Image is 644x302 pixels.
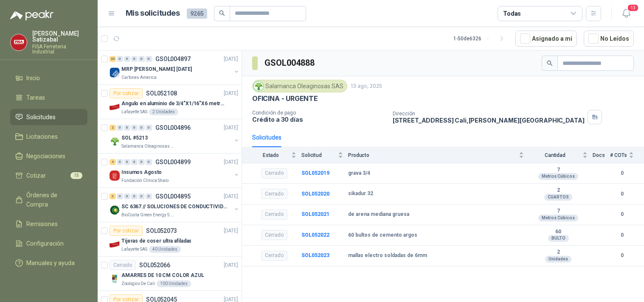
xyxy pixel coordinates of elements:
p: Angulo en aluminio de 3/4"X1/16"X6 metros color Anolok [121,100,227,108]
p: [PERSON_NAME] Satizabal [32,31,87,42]
div: 0 [131,159,138,165]
span: Configuración [26,239,64,248]
div: 0 [117,56,123,62]
p: [DATE] [224,55,238,63]
div: 0 [146,56,152,62]
div: 0 [146,125,152,131]
th: Producto [348,147,529,163]
div: Por cotizar [110,226,143,236]
b: 2 [529,249,588,256]
div: 30 [110,56,116,62]
p: Condición de pago [252,110,386,116]
a: Manuales y ayuda [10,255,87,271]
p: SOL052073 [146,228,177,234]
a: 4 0 0 0 0 0 GSOL004899[DATE] Company LogoInsumos AgostoFundación Clínica Shaio [110,157,240,184]
a: Tareas [10,89,87,106]
img: Company Logo [110,239,120,249]
img: Company Logo [254,81,263,91]
th: Estado [242,147,301,163]
img: Logo peakr [10,10,53,20]
p: [DATE] [224,227,238,235]
p: GSOL004897 [155,56,191,62]
h1: Mis solicitudes [126,7,180,20]
b: 0 [610,210,634,218]
div: 0 [124,56,130,62]
a: Órdenes de Compra [10,187,87,213]
div: 0 [117,125,123,131]
span: Inicio [26,73,40,83]
b: 60 [529,229,588,235]
div: 0 [131,56,138,62]
a: SOL052020 [301,191,329,197]
b: 0 [610,252,634,260]
span: Manuales y ayuda [26,258,75,268]
div: Cerrado [261,210,287,220]
a: Por cotizarSOL052108[DATE] Company LogoAngulo en aluminio de 3/4"X1/16"X6 metros color AnolokLafa... [98,85,242,119]
b: 7 [529,208,588,215]
img: Company Logo [110,102,120,112]
span: Remisiones [26,219,58,229]
b: 0 [610,231,634,239]
div: 40 Unidades [149,246,181,253]
a: Negociaciones [10,148,87,164]
img: Company Logo [110,67,120,78]
div: Cerrado [261,251,287,261]
a: 3 0 0 0 0 0 GSOL004895[DATE] Company LogoSC 6367 // SOLUCIONES DE CONDUCTIVIDADBioCosta Green Ene... [110,191,240,218]
a: SOL052021 [301,211,329,217]
span: 9265 [187,8,207,19]
div: 0 [131,193,138,199]
a: Inicio [10,70,87,86]
b: 7 [529,167,588,173]
a: Configuración [10,235,87,252]
p: Insumos Agosto [121,168,162,176]
b: grava 3/4 [348,170,370,177]
a: Licitaciones [10,129,87,145]
p: Zoologico De Cali [121,280,155,287]
a: Cotizar15 [10,168,87,184]
a: 30 0 0 0 0 0 GSOL004897[DATE] Company LogoMRP [PERSON_NAME] [DATE]Cartones America [110,54,240,81]
b: 0 [610,169,634,177]
b: de arena mediana gruesa [348,211,409,218]
p: 13 ago, 2025 [351,82,382,90]
span: Solicitud [301,152,336,158]
img: Company Logo [110,171,120,181]
div: Por cotizar [110,88,143,98]
p: SOL052108 [146,90,177,96]
p: GSOL004899 [155,159,191,165]
span: Licitaciones [26,132,58,141]
div: 0 [138,56,145,62]
div: 0 [138,193,145,199]
p: Crédito a 30 días [252,116,386,123]
p: MRP [PERSON_NAME] [DATE] [121,65,192,73]
div: Todas [503,9,521,18]
div: Cerrado [261,230,287,240]
span: Órdenes de Compra [26,190,79,209]
p: SOL #5213 [121,134,148,142]
span: 13 [627,4,639,12]
a: Por cotizarSOL052073[DATE] Company LogoTijeras de coser ultra afiladasLafayette SAS40 Unidades [98,222,242,257]
span: 15 [70,172,82,179]
b: 2 [529,187,588,194]
p: [STREET_ADDRESS] Cali , [PERSON_NAME][GEOGRAPHIC_DATA] [393,117,585,124]
p: OFICINA - URGENTE [252,94,318,103]
div: CUARTOS [544,194,572,201]
div: 0 [138,159,145,165]
a: SOL052023 [301,252,329,258]
div: Cerrado [110,260,136,270]
p: SOL052066 [139,262,170,268]
img: Company Logo [110,205,120,215]
div: 0 [124,125,130,131]
a: 2 0 0 0 0 0 GSOL004896[DATE] Company LogoSOL #5213Salamanca Oleaginosas SAS [110,123,240,150]
button: Asignado a mi [515,31,577,47]
span: Solicitudes [26,112,56,122]
th: Cantidad [529,147,593,163]
b: 0 [610,190,634,198]
b: SOL052019 [301,170,329,176]
b: mallas electro soldadas de 6mm [348,252,427,259]
p: [DATE] [224,124,238,132]
a: CerradoSOL052066[DATE] Company LogoAMARRES DE 10 CM COLOR AZULZoologico De Cali100 Unidades [98,257,242,291]
h3: GSOL004888 [264,56,316,70]
div: 0 [146,193,152,199]
span: Cotizar [26,171,46,180]
p: [DATE] [224,261,238,269]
